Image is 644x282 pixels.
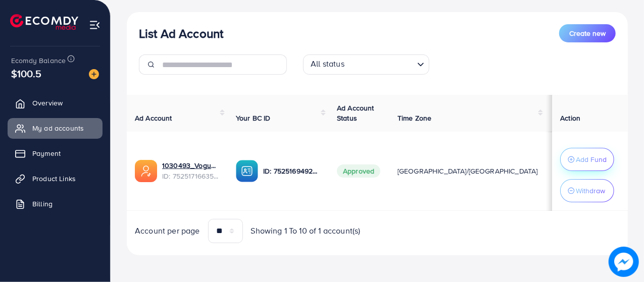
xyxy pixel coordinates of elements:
span: Overview [32,98,63,108]
span: Your BC ID [236,113,271,123]
h3: List Ad Account [139,26,223,41]
img: image [89,69,99,79]
p: ID: 7525169492788625426 [263,165,321,177]
button: Add Fund [560,148,614,171]
div: Search for option [303,54,429,75]
span: Approved [337,164,380,178]
button: Withdraw [560,179,614,202]
img: image [609,247,639,277]
span: $100.5 [10,59,42,89]
button: Create new [559,24,616,42]
img: logo [10,14,78,30]
span: [GEOGRAPHIC_DATA]/[GEOGRAPHIC_DATA] [398,166,538,176]
img: ic-ba-acc.ded83a64.svg [236,160,258,182]
a: Product Links [8,168,103,189]
img: ic-ads-acc.e4c84228.svg [135,160,157,182]
span: Create new [569,28,606,38]
span: ID: 7525171663521169425 [162,171,220,181]
a: Overview [8,93,103,113]
span: My ad accounts [32,123,84,133]
span: Ecomdy Balance [11,55,66,66]
input: Search for option [348,57,413,72]
img: menu [89,19,101,31]
span: Payment [32,148,61,158]
p: Withdraw [576,185,605,197]
span: Ad Account [135,113,172,123]
a: My ad accounts [8,118,103,138]
span: Product Links [32,174,76,184]
div: <span class='underline'>1030493_Vogueofficialstore_1752090569997</span></br>7525171663521169425 [162,160,220,181]
a: Payment [8,143,103,163]
a: 1030493_Vogueofficialstore_1752090569997 [162,160,220,171]
span: Action [560,113,580,123]
span: Account per page [135,225,200,237]
span: Ad Account Status [337,103,374,123]
span: Time Zone [398,113,431,123]
p: Add Fund [576,153,607,165]
span: All status [309,56,346,72]
span: Showing 1 To 10 of 1 account(s) [251,225,361,237]
a: Billing [8,194,103,214]
span: Billing [32,199,53,209]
